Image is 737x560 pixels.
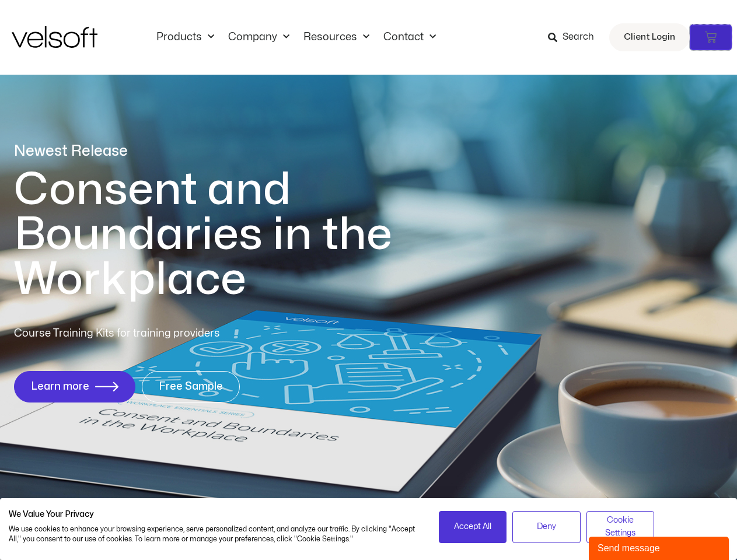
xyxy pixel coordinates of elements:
[14,371,135,402] a: Learn more
[9,509,421,520] h2: We Value Your Privacy
[9,524,421,544] p: We use cookies to enhance your browsing experience, serve personalized content, and analyze our t...
[14,167,440,302] h1: Consent and Boundaries in the Workplace
[563,30,594,45] span: Search
[31,381,89,393] span: Learn more
[142,371,240,402] a: Free Sample
[548,27,602,47] a: Search
[149,31,221,44] a: ProductsMenu Toggle
[376,31,443,44] a: ContactMenu Toggle
[149,31,443,44] nav: Menu
[512,511,581,543] button: Deny all cookies
[296,31,376,44] a: ResourcesMenu Toggle
[14,325,305,342] p: Course Training Kits for training providers
[221,31,296,44] a: CompanyMenu Toggle
[609,23,690,51] a: Client Login
[537,520,556,533] span: Deny
[586,511,655,543] button: Adjust cookie preferences
[594,514,647,540] span: Cookie Settings
[589,534,731,560] iframe: chat widget
[14,141,440,162] p: Newest Release
[454,520,491,533] span: Accept All
[624,30,675,45] span: Client Login
[439,511,507,543] button: Accept all cookies
[12,26,97,48] img: Velsoft Training Materials
[159,381,223,393] span: Free Sample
